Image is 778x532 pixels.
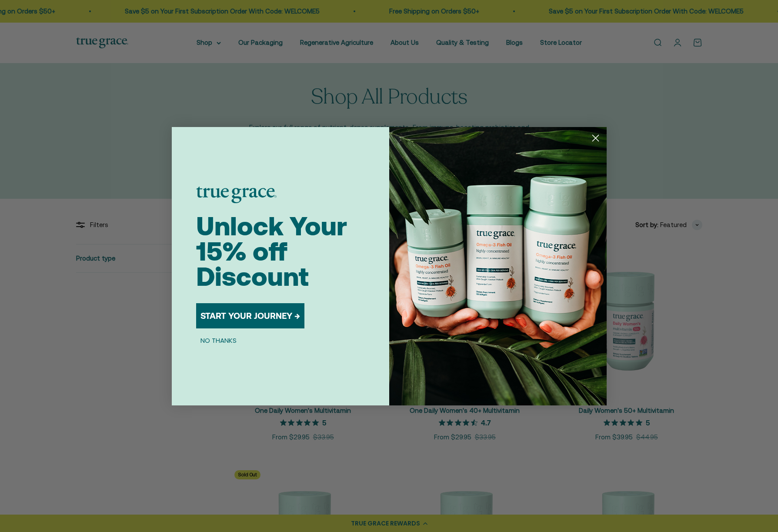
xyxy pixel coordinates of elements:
[196,303,304,328] button: START YOUR JOURNEY →
[389,127,607,405] img: 098727d5-50f8-4f9b-9554-844bb8da1403.jpeg
[588,130,603,146] button: Close dialog
[196,187,277,203] img: logo placeholder
[196,211,347,291] span: Unlock Your 15% off Discount
[196,335,241,346] button: NO THANKS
